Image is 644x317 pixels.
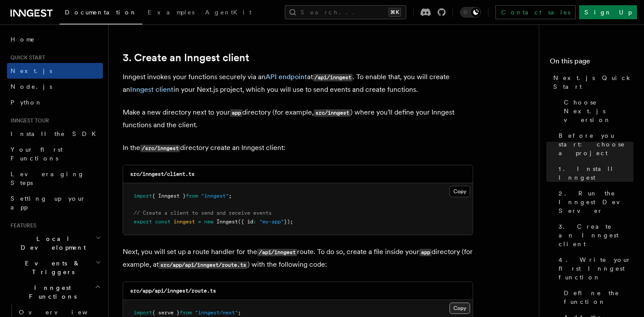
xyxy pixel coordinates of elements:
[265,73,307,81] a: API endpoint
[134,219,152,225] span: export
[11,195,86,211] span: Setting up your app
[550,70,633,94] a: Next.js Quick Start
[11,35,35,44] span: Home
[238,219,253,225] span: ({ id
[579,5,637,19] a: Sign Up
[238,310,241,316] span: ;
[7,255,103,280] button: Events & Triggers
[152,310,180,316] span: { serve }
[198,219,201,225] span: =
[123,246,473,271] p: Next, you will set up a route handler for the route. To do so, create a file inside your director...
[7,31,103,47] a: Home
[7,222,36,229] span: Features
[123,52,249,64] a: 3. Create an Inngest client
[130,288,216,294] code: src/app/api/inngest/route.ts
[134,193,152,199] span: import
[419,249,432,256] code: app
[11,146,63,162] span: Your first Functions
[123,142,473,154] p: In the directory create an Inngest client:
[7,54,45,61] span: Quick start
[229,193,232,199] span: ;
[560,285,633,310] a: Define the function
[11,67,52,74] span: Next.js
[204,219,213,225] span: new
[11,99,42,106] span: Python
[230,109,242,117] code: app
[140,145,180,152] code: /src/inngest
[7,79,103,94] a: Node.js
[19,309,109,316] span: Overview
[550,56,633,70] h4: On this page
[313,74,353,81] code: /api/inngest
[155,219,170,225] span: const
[180,310,192,316] span: from
[11,171,85,186] span: Leveraging Steps
[560,94,633,128] a: Choose Next.js version
[259,219,284,225] span: "my-app"
[559,164,633,182] span: 1. Install Inngest
[60,3,142,24] a: Documentation
[200,3,257,24] a: AgentKit
[195,310,238,316] span: "inngest/next"
[555,252,633,285] a: 4. Write your first Inngest function
[123,71,473,96] p: Inngest invokes your functions securely via an at . To enable that, you will create an in your Ne...
[449,303,470,314] button: Copy
[564,98,633,124] span: Choose Next.js version
[559,131,633,157] span: Before you start: choose a project
[7,231,103,255] button: Local Development
[152,193,186,199] span: { Inngest }
[148,9,195,16] span: Examples
[559,255,633,282] span: 4. Write your first Inngest function
[7,234,96,252] span: Local Development
[134,310,152,316] span: import
[134,210,272,216] span: // Create a client to send and receive events
[216,219,238,225] span: Inngest
[65,9,137,16] span: Documentation
[553,73,633,91] span: Next.js Quick Start
[559,222,633,248] span: 3. Create an Inngest client
[7,117,49,124] span: Inngest tour
[284,219,293,225] span: });
[257,249,297,256] code: /api/inngest
[555,219,633,252] a: 3. Create an Inngest client
[7,280,103,304] button: Inngest Functions
[7,63,103,79] a: Next.js
[186,193,198,199] span: from
[555,128,633,161] a: Before you start: choose a project
[7,126,103,142] a: Install the SDK
[142,3,200,24] a: Examples
[495,5,576,19] a: Contact sales
[11,83,52,90] span: Node.js
[201,193,229,199] span: "inngest"
[173,219,195,225] span: inngest
[7,283,95,301] span: Inngest Functions
[7,259,96,276] span: Events & Triggers
[555,161,633,185] a: 1. Install Inngest
[159,261,248,269] code: src/app/api/inngest/route.ts
[559,189,633,215] span: 2. Run the Inngest Dev Server
[314,109,350,117] code: src/inngest
[564,289,633,306] span: Define the function
[285,5,406,19] button: Search...⌘K
[460,7,481,17] button: Toggle dark mode
[130,85,173,94] a: Inngest client
[253,219,256,225] span: :
[205,9,251,16] span: AgentKit
[389,8,401,17] kbd: ⌘K
[555,185,633,219] a: 2. Run the Inngest Dev Server
[123,106,473,131] p: Make a new directory next to your directory (for example, ) where you'll define your Inngest func...
[7,191,103,215] a: Setting up your app
[11,130,101,137] span: Install the SDK
[130,171,195,177] code: src/inngest/client.ts
[7,142,103,166] a: Your first Functions
[449,186,470,197] button: Copy
[7,94,103,110] a: Python
[7,166,103,191] a: Leveraging Steps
